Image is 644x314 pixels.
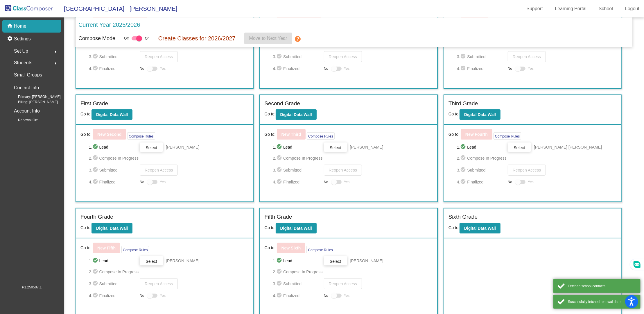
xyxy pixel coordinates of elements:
span: 3. Submitted [273,280,321,287]
span: Billing: [PERSON_NAME] [9,99,58,105]
mat-icon: check_circle [92,280,99,287]
mat-icon: check_circle [92,155,99,162]
p: Create Classes for 2026/2027 [158,34,236,43]
span: 4. Finalized [457,179,505,185]
span: 3. Submitted [89,53,137,60]
label: First Grade [80,99,108,108]
span: Primary: [PERSON_NAME] [9,94,61,99]
span: Reopen Access [513,54,541,59]
span: Yes [160,292,166,299]
button: Reopen Access [324,278,362,289]
mat-icon: check_circle [276,144,283,151]
span: Go to: [264,112,275,116]
button: Reopen Access [140,165,178,176]
span: Select [514,145,525,150]
button: Digital Data Wall [276,223,317,233]
button: Digital Data Wall [460,223,501,233]
span: 1. Lead [89,144,137,151]
span: 1. Lead [89,257,137,264]
b: Digital Data Wall [280,226,312,231]
span: 4. Finalized [273,292,321,299]
span: 1. Lead [273,144,321,151]
mat-icon: home [7,23,14,30]
button: Reopen Access [140,278,178,289]
mat-icon: check_circle [460,167,467,174]
b: New Sixth [281,246,301,250]
span: 2. Compose In Progress [457,155,617,162]
button: Reopen Access [140,51,178,62]
button: New Fourth [461,129,492,140]
a: Learning Portal [550,4,591,13]
span: 3. Submitted [457,53,505,60]
span: Yes [344,65,350,72]
span: Go to: [80,112,92,116]
mat-icon: check_circle [92,53,99,60]
span: [PERSON_NAME] [PERSON_NAME] [534,144,602,150]
span: Yes [344,292,350,299]
p: Compose Mode [78,35,115,42]
mat-icon: check_circle [276,167,283,174]
span: Go to: [80,225,92,230]
span: Go to: [449,112,460,116]
span: [PERSON_NAME] [350,258,383,264]
button: Select [140,256,163,265]
span: Reopen Access [145,54,173,59]
mat-icon: arrow_right [52,60,59,67]
button: Select [324,256,347,265]
button: Digital Data Wall [92,223,132,233]
button: Digital Data Wall [460,109,501,120]
mat-icon: check_circle [460,53,467,60]
span: 3. Submitted [457,167,505,174]
span: Go to: [80,131,92,138]
span: Go to: [264,131,275,138]
mat-icon: check_circle [92,268,99,275]
span: No [508,66,512,71]
span: Reopen Access [145,168,173,172]
span: 4. Finalized [273,65,321,72]
mat-icon: check_circle [92,292,99,299]
span: Yes [160,179,166,185]
mat-icon: check_circle [276,268,283,275]
p: Home [14,23,26,30]
span: Reopen Access [513,168,541,172]
span: 4. Finalized [457,65,505,72]
label: Second Grade [264,99,300,108]
span: 4. Finalized [89,292,137,299]
span: 4. Finalized [89,65,137,72]
span: No [140,293,144,298]
p: Current Year 2025/2026 [78,20,140,29]
button: Select [508,142,531,152]
span: Select [330,145,341,150]
button: Select [324,142,347,152]
span: Reopen Access [329,168,357,172]
span: Select [330,259,341,264]
span: Reopen Access [329,281,357,286]
mat-icon: check_circle [276,257,283,264]
span: Move to Next Year [249,36,287,41]
a: Support [522,4,548,13]
button: Compose Rules [121,246,149,253]
mat-icon: check_circle [460,144,467,151]
span: 3. Submitted [273,53,321,60]
span: Reopen Access [145,281,173,286]
button: Reopen Access [508,165,546,176]
p: Contact Info [14,84,39,92]
span: Reopen Access [329,54,357,59]
button: Move to Next Year [244,33,292,44]
span: Select [146,259,157,264]
mat-icon: check_circle [276,53,283,60]
button: Compose Rules [494,132,521,140]
span: [PERSON_NAME] [350,144,383,150]
span: Yes [528,65,534,72]
span: Yes [160,65,166,72]
span: No [140,66,144,71]
mat-icon: check_circle [276,65,283,72]
mat-icon: check_circle [92,257,99,264]
mat-icon: check_circle [92,144,99,151]
mat-icon: arrow_right [52,48,59,55]
b: New Third [281,132,301,137]
mat-icon: check_circle [92,179,99,185]
span: Yes [344,179,350,185]
span: No [140,179,144,185]
div: Successfully fetched renewal date [568,299,636,304]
